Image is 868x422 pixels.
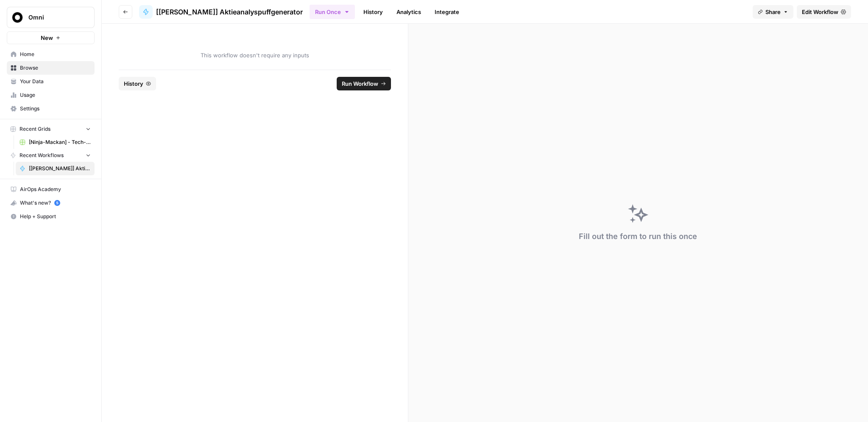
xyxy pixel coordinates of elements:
a: [[PERSON_NAME]] Aktieanalyspuffgenerator [139,5,303,19]
span: Settings [20,105,91,113]
button: Workspace: Omni [7,7,95,28]
a: 5 [54,200,60,206]
span: Share [765,8,781,16]
button: Recent Workflows [7,149,95,162]
a: History [358,5,388,19]
span: [Ninja-Mackan] - Tech-kategoriseraren Grid [29,138,91,146]
a: AirOps Academy [7,183,95,196]
button: Recent Grids [7,123,95,135]
div: What's new? [7,197,94,209]
span: New [41,34,53,42]
a: Edit Workflow [797,5,851,19]
span: Run Workflow [342,79,378,88]
span: History [124,79,143,88]
a: Home [7,48,95,61]
button: History [119,77,156,90]
span: Browse [20,64,91,72]
a: Usage [7,88,95,102]
button: Share [753,5,793,19]
a: Settings [7,102,95,115]
span: This workflow doesn't require any inputs [119,51,391,59]
button: Help + Support [7,210,95,223]
div: Fill out the form to run this once [579,231,697,242]
button: New [7,31,95,44]
a: Integrate [430,5,464,19]
a: Analytics [391,5,426,19]
button: What's new? 5 [7,196,95,210]
span: Usage [20,91,91,99]
a: Browse [7,61,95,75]
a: Your Data [7,75,95,88]
span: Omni [28,13,80,22]
span: [[PERSON_NAME]] Aktieanalyspuffgenerator [156,7,303,17]
span: Help + Support [20,213,91,220]
span: Edit Workflow [802,8,838,16]
button: Run Once [310,5,355,19]
text: 5 [56,201,58,205]
span: [[PERSON_NAME]] Aktieanalyspuffgenerator [29,165,91,172]
button: Run Workflow [337,77,391,90]
span: AirOps Academy [20,186,91,193]
span: Recent Grids [20,125,50,133]
span: Your Data [20,78,91,85]
img: Omni Logo [10,10,25,25]
span: Home [20,51,91,58]
a: [Ninja-Mackan] - Tech-kategoriseraren Grid [16,135,95,149]
a: [[PERSON_NAME]] Aktieanalyspuffgenerator [16,162,95,175]
span: Recent Workflows [20,152,64,159]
